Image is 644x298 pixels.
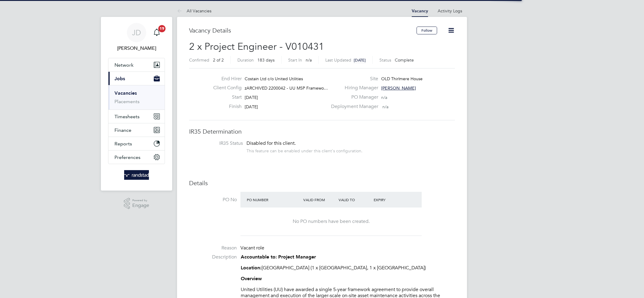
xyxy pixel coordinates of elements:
span: Engage [132,203,149,208]
a: Vacancy [412,8,428,14]
span: Disabled for this client. [246,140,296,146]
a: Placements [114,99,140,104]
label: Client Config [208,85,242,91]
span: 2 of 2 [213,57,224,63]
span: [PERSON_NAME] [381,85,416,91]
h3: IR35 Determination [189,128,455,135]
span: 2 x Project Engineer - V010431 [189,41,324,52]
label: Start In [288,57,302,63]
span: n/a [382,104,388,109]
span: [DATE] [245,104,258,109]
label: Site [327,76,378,82]
span: 19 [158,25,166,32]
img: randstad-logo-retina.png [124,170,149,180]
span: OLD Thirlmere House [381,76,423,81]
label: Deployment Manager [327,103,378,110]
span: 183 days [257,57,275,63]
a: Activity Logs [438,8,462,14]
button: Network [108,58,165,71]
label: Last Updated [325,57,351,63]
nav: Main navigation [101,17,172,191]
p: [GEOGRAPHIC_DATA] (1 x [GEOGRAPHIC_DATA], 1 x [GEOGRAPHIC_DATA]) [241,265,455,271]
span: Timesheets [114,114,140,119]
a: All Vacancies [177,8,211,14]
span: Finance [114,127,131,133]
button: Follow [417,27,437,34]
a: JD[PERSON_NAME] [108,23,165,52]
a: Vacancies [114,90,137,96]
span: zARCHIVED 2200042 - UU MSP Framewo… [245,85,328,91]
div: Valid From [302,194,337,205]
span: JD [132,29,141,36]
button: Reports [108,137,165,150]
strong: Overview [241,276,262,281]
span: Network [114,62,134,68]
div: This feature can be enabled under this client's configuration. [246,147,362,154]
span: Preferences [114,154,140,160]
strong: Location: [241,265,262,271]
strong: Project Manager [278,254,316,260]
span: Costain Ltd c/o United Utilities [245,76,303,81]
div: PO Number [245,194,302,205]
a: Powered byEngage [124,198,150,209]
h3: Vacancy Details [189,27,417,34]
button: Jobs [108,72,165,85]
h3: Details [189,179,455,187]
div: No PO numbers have been created. [246,218,416,225]
button: Finance [108,123,165,137]
span: Jacob Donaldson [108,45,165,52]
span: Reports [114,141,132,147]
div: Jobs [108,85,165,109]
label: Start [208,94,242,100]
label: Confirmed [189,57,209,63]
label: End Hirer [208,76,242,82]
span: n/a [381,95,387,100]
button: Timesheets [108,110,165,123]
label: Reason [189,245,237,251]
span: Jobs [114,76,125,81]
a: 19 [151,23,163,42]
span: Complete [395,57,414,63]
label: Status [379,57,391,63]
span: Powered by [132,198,149,203]
a: Go to home page [108,170,165,180]
div: Valid To [337,194,372,205]
label: PO No [189,197,237,203]
label: PO Manager [327,94,378,100]
span: n/a [306,57,312,63]
label: Hiring Manager [327,85,378,91]
div: Expiry [372,194,407,205]
span: Vacant role [240,245,264,251]
button: Preferences [108,151,165,164]
label: IR35 Status [195,140,243,147]
strong: Accountable to: [241,254,277,260]
label: Description [189,254,237,260]
span: [DATE] [354,58,366,63]
label: Finish [208,103,242,110]
label: Duration [237,57,254,63]
span: [DATE] [245,95,258,100]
